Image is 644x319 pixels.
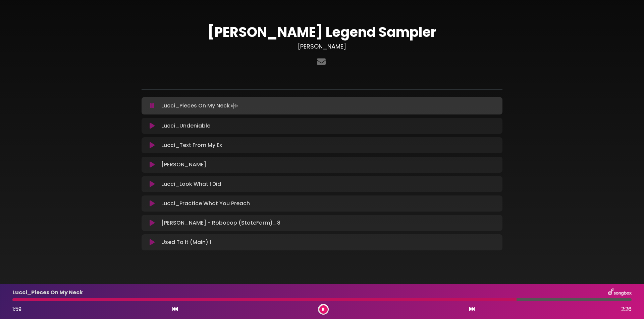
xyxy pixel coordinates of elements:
[161,219,280,227] p: [PERSON_NAME] - Robocop (StateFarm)_8
[142,43,502,50] h3: [PERSON_NAME]
[161,200,250,208] p: Lucci_Practice What You Preach
[161,141,222,149] p: Lucci_Text From My Ex
[161,122,210,130] p: Lucci_Undeniable
[161,101,239,110] p: Lucci_Pieces On My Neck
[161,161,206,169] p: [PERSON_NAME]
[161,238,211,246] p: Used To It (Main) 1
[230,101,239,110] img: waveform4.gif
[161,180,221,188] p: Lucci_Look What I Did
[142,24,502,40] h1: [PERSON_NAME] Legend Sampler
